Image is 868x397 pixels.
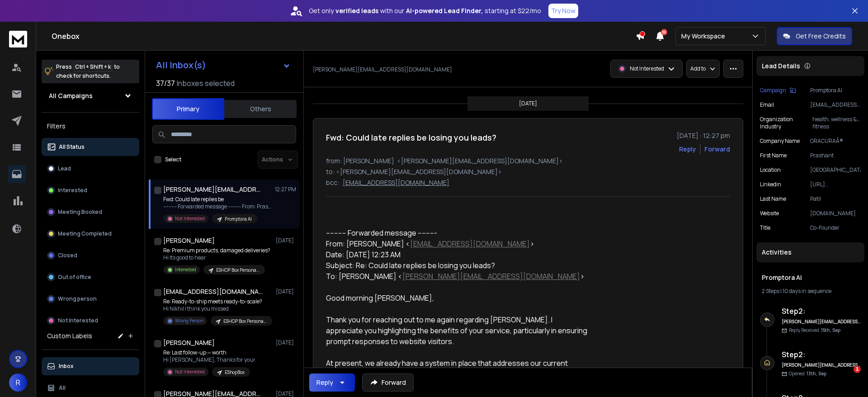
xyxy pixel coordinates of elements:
[163,203,272,210] p: ---------- Forwarded message --------- From: Prashant
[42,290,139,308] button: Wrong person
[760,195,786,203] p: Last Name
[519,100,537,107] p: [DATE]
[42,268,139,286] button: Out of office
[406,6,483,15] strong: AI-powered Lead Finder,
[796,32,846,41] p: Get Free Credits
[789,370,826,377] p: Opened
[49,91,93,100] h1: All Campaigns
[760,87,786,94] p: Campaign
[410,239,530,249] a: [EMAIL_ADDRESS][DOMAIN_NAME]
[326,260,590,271] div: Subject: Re: Could late replies be losing you leads?
[42,312,139,330] button: Not Interested
[276,237,296,244] p: [DATE]
[58,295,97,302] p: Wrong person
[58,252,77,259] p: Closed
[163,236,215,245] h1: [PERSON_NAME]
[58,187,87,194] p: Interested
[42,246,139,265] button: Closed
[821,327,840,333] span: 15th, Sep
[661,29,667,35] span: 50
[58,274,91,281] p: Out of office
[316,378,333,387] div: Reply
[762,287,779,295] span: 2 Steps
[679,145,696,154] button: Reply
[42,87,139,105] button: All Campaigns
[854,366,861,373] span: 1
[47,331,92,340] h3: Custom Labels
[152,98,224,120] button: Primary
[762,288,859,295] div: |
[58,317,98,324] p: Not Interested
[807,370,826,377] span: 13th, Sep
[326,271,590,282] div: To: [PERSON_NAME] < >
[704,145,730,154] div: Forward
[225,369,245,376] p: EShopBox
[681,32,729,41] p: My Workspace
[760,137,800,145] p: Company Name
[175,369,205,375] p: Not Interested
[630,65,664,72] p: Not Interested
[313,66,452,73] p: [PERSON_NAME][EMAIL_ADDRESS][DOMAIN_NAME]
[782,306,861,317] h6: Step 2 :
[326,131,496,144] h1: Fwd: Could late replies be losing you leads?
[225,216,252,222] p: Promptora AI
[762,273,859,282] h1: Promptora AI
[810,101,861,109] p: [EMAIL_ADDRESS][DOMAIN_NAME]
[326,249,590,260] div: Date: [DATE] 12:23 AM
[326,227,590,238] div: ---------- Forwarded message ---------
[810,181,861,188] p: [URL][DOMAIN_NAME]
[762,61,800,71] p: Lead Details
[326,156,730,165] p: from: [PERSON_NAME] <[PERSON_NAME][EMAIL_ADDRESS][DOMAIN_NAME]>
[810,195,861,203] p: Patil
[760,224,770,232] p: title
[782,362,861,369] h6: [PERSON_NAME][EMAIL_ADDRESS][DOMAIN_NAME]
[760,101,774,109] p: Email
[326,178,339,187] p: bcc:
[42,203,139,221] button: Meeting Booked
[760,166,781,174] p: location
[402,271,580,281] a: [PERSON_NAME][EMAIL_ADDRESS][DOMAIN_NAME]
[551,6,576,15] p: Try Now
[42,160,139,178] button: Lead
[756,242,864,262] div: Activities
[42,181,139,199] button: Interested
[326,238,590,249] div: From: [PERSON_NAME] < >
[9,373,27,392] button: R
[165,156,181,163] label: Select
[783,287,831,295] span: 10 days in sequence
[163,298,272,305] p: Re: Ready-to-ship meets ready-to-scale?
[548,4,578,18] button: Try Now
[42,120,139,132] h3: Filters
[59,143,85,151] p: All Status
[163,356,255,364] p: Hi [PERSON_NAME], Thanks for your
[326,167,730,176] p: to: <[PERSON_NAME][EMAIL_ADDRESS][DOMAIN_NAME]>
[777,27,852,45] button: Get Free Credits
[326,314,590,347] div: Thank you for reaching out to me again regarding [PERSON_NAME]. I appreciate you highlighting the...
[163,287,263,296] h1: [EMAIL_ADDRESS][DOMAIN_NAME]
[58,208,102,216] p: Meeting Booked
[782,318,861,325] h6: [PERSON_NAME][EMAIL_ADDRESS][DOMAIN_NAME]
[760,87,796,94] button: Campaign
[309,6,541,15] p: Get only with our starting at $22/mo
[810,87,861,94] p: Promptora AI
[175,266,196,273] p: Interested
[42,357,139,375] button: Inbox
[58,230,112,237] p: Meeting Completed
[810,166,861,174] p: [GEOGRAPHIC_DATA]
[175,215,205,222] p: Not Interested
[42,225,139,243] button: Meeting Completed
[810,224,861,232] p: Co-Founder
[760,152,787,159] p: First Name
[163,196,272,203] p: Fwd: Could late replies be
[276,339,296,346] p: [DATE]
[326,293,590,303] div: Good morning [PERSON_NAME],
[175,317,203,324] p: Wrong Person
[760,181,781,188] p: linkedin
[216,267,259,274] p: ESHOP Box Personalization_Opens_[DATE]
[760,116,812,130] p: organization industry
[163,338,215,347] h1: [PERSON_NAME]
[59,384,66,392] p: All
[335,6,378,15] strong: verified leads
[810,152,861,159] p: Prashant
